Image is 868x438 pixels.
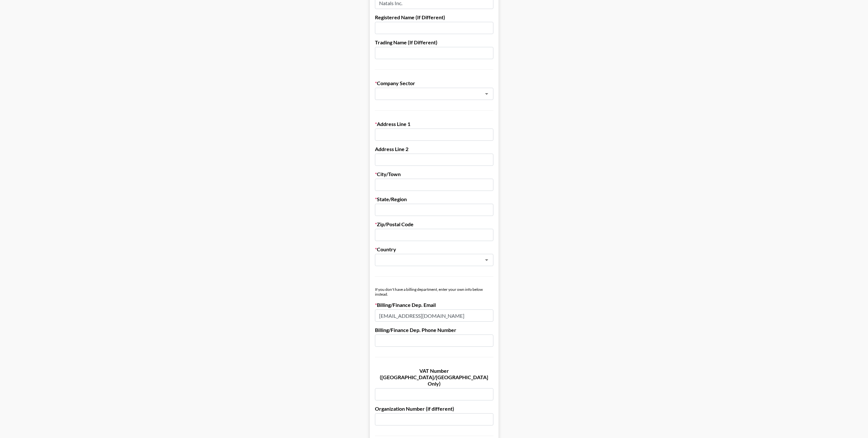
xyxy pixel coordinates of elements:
[375,221,493,228] label: Zip/Postal Code
[375,287,493,297] div: If you don't have a billing department, enter your own info below instead.
[482,89,491,98] button: Open
[375,146,493,152] label: Address Line 2
[375,39,493,46] label: Trading Name (If Different)
[375,327,493,333] label: Billing/Finance Dep. Phone Number
[375,80,493,86] label: Company Sector
[375,246,493,253] label: Country
[375,368,493,387] label: VAT Number ([GEOGRAPHIC_DATA]/[GEOGRAPHIC_DATA] Only)
[482,255,491,264] button: Open
[375,171,493,177] label: City/Town
[375,302,493,308] label: Billing/Finance Dep. Email
[375,121,493,127] label: Address Line 1
[375,196,493,202] label: State/Region
[375,406,493,412] label: Organization Number (if different)
[375,14,493,21] label: Registered Name (If Different)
